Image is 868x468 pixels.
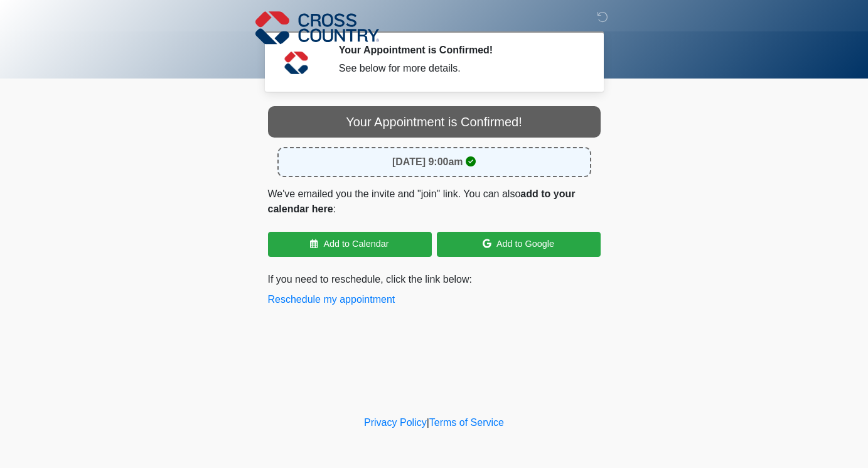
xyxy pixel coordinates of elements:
img: Agent Avatar [277,44,315,82]
a: | [427,417,429,428]
p: If you need to reschedule, click the link below: [268,272,601,307]
a: Terms of Service [429,417,504,428]
a: Privacy Policy [364,417,427,428]
div: See below for more details. [339,61,582,76]
div: Your Appointment is Confirmed! [268,106,601,138]
p: We've emailed you the invite and "join" link. You can also : [268,187,601,217]
a: Add to Calendar [268,232,432,257]
button: Reschedule my appointment [268,292,395,307]
strong: [DATE] 9:00am [392,156,463,167]
a: Add to Google [437,232,601,257]
img: Cross Country Logo [255,9,380,46]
